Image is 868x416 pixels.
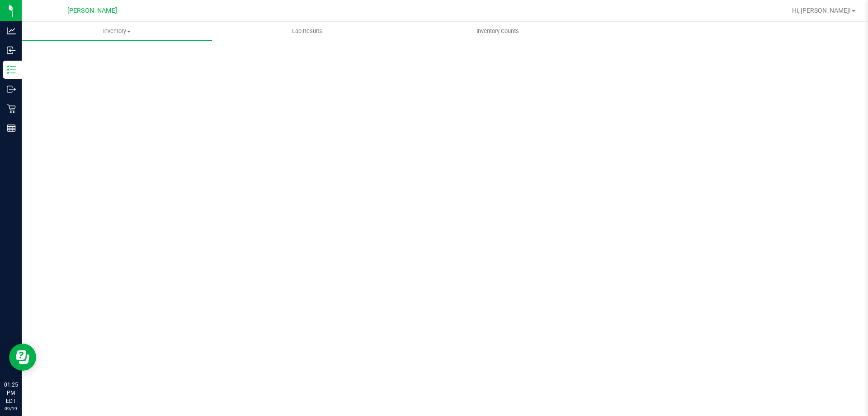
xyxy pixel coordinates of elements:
span: Inventory Counts [464,27,531,35]
span: Lab Results [280,27,335,35]
p: 09/19 [4,405,18,412]
a: Lab Results [212,22,402,41]
inline-svg: Reports [7,124,16,133]
inline-svg: Inventory [7,65,16,74]
span: Hi, [PERSON_NAME]! [792,7,851,14]
inline-svg: Outbound [7,85,16,94]
iframe: Resource center [9,344,36,371]
span: Inventory [22,27,212,35]
a: Inventory [22,22,212,41]
inline-svg: Retail [7,104,16,113]
a: Inventory Counts [402,22,593,41]
p: 01:25 PM EDT [4,381,18,405]
inline-svg: Analytics [7,26,16,35]
span: [PERSON_NAME] [67,7,117,14]
inline-svg: Inbound [7,46,16,55]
